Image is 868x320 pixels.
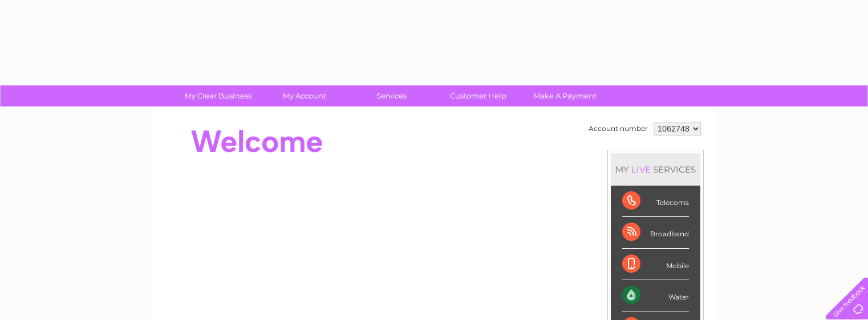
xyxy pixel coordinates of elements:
[622,217,689,248] div: Broadband
[611,153,700,186] div: MY SERVICES
[431,85,525,106] a: Customer Help
[258,85,352,106] a: My Account
[171,85,265,106] a: My Clear Business
[344,85,439,106] a: Services
[622,249,689,280] div: Mobile
[629,164,653,175] div: LIVE
[622,280,689,311] div: Water
[622,186,689,217] div: Telecoms
[586,119,651,138] td: Account number
[518,85,612,106] a: Make A Payment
